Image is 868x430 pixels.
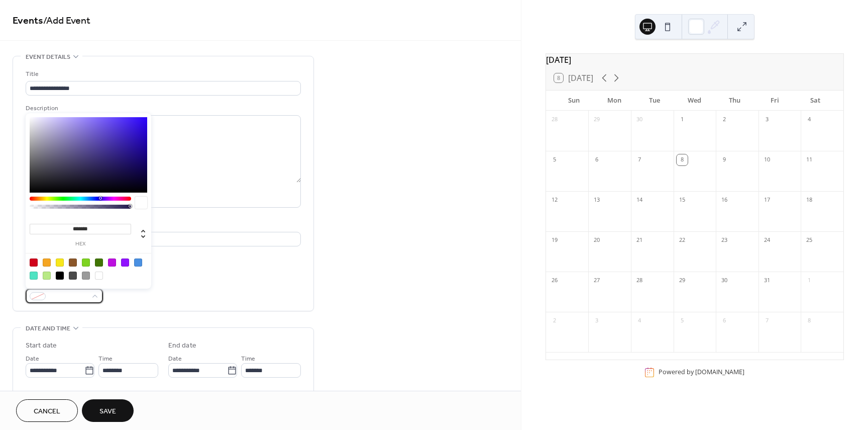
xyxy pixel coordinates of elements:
div: #B8E986 [43,272,51,280]
div: 2 [719,114,730,125]
div: 18 [804,195,815,206]
div: Thu [715,91,755,111]
div: 3 [591,315,602,326]
div: #417505 [95,259,103,267]
div: Start date [26,340,57,351]
div: 5 [677,315,688,326]
div: Wed [675,91,715,111]
span: Date [168,354,182,364]
div: #8B572A [69,259,77,267]
span: Save [99,406,116,417]
div: 21 [634,235,645,246]
div: 6 [719,315,730,326]
div: 17 [762,195,773,206]
span: Time [98,354,113,364]
div: 8 [677,154,688,165]
div: 22 [677,235,688,246]
div: 16 [719,195,730,206]
div: #7ED321 [82,259,90,267]
div: 7 [634,154,645,165]
a: [DOMAIN_NAME] [695,368,744,376]
div: 26 [549,275,560,286]
div: 12 [549,195,560,206]
div: 7 [762,315,773,326]
div: 14 [634,195,645,206]
div: Fri [755,91,795,111]
div: 23 [719,235,730,246]
div: 30 [719,275,730,286]
div: 5 [549,154,560,165]
span: Date and time [26,323,70,334]
div: #9013FE [121,259,129,267]
div: 3 [762,114,773,125]
div: Tue [634,91,675,111]
span: Time [241,354,255,364]
span: / Add Event [43,11,90,31]
div: 29 [591,114,602,125]
div: #BD10E0 [108,259,116,267]
div: #4A4A4A [69,272,77,280]
div: Sat [795,91,835,111]
div: 15 [677,195,688,206]
div: 24 [762,235,773,246]
div: 11 [804,154,815,165]
div: Location [26,220,299,230]
div: Powered by [659,368,744,376]
div: Mon [594,91,634,111]
span: Event details [26,52,70,62]
div: 2 [549,315,560,326]
div: End date [168,340,196,351]
div: Title [26,69,299,79]
div: 4 [634,315,645,326]
a: Events [13,11,43,31]
div: 8 [804,315,815,326]
div: 27 [591,275,602,286]
div: 4 [804,114,815,125]
div: #D0021B [30,259,38,267]
label: hex [30,241,131,247]
div: 30 [634,114,645,125]
div: 31 [762,275,773,286]
div: 10 [762,154,773,165]
button: Cancel [16,399,78,422]
div: #F5A623 [43,259,51,267]
div: 1 [677,114,688,125]
span: Cancel [34,406,60,417]
button: Save [82,399,134,422]
div: #50E3C2 [30,272,38,280]
div: 28 [634,275,645,286]
div: 29 [677,275,688,286]
div: [DATE] [546,54,843,66]
div: 13 [591,195,602,206]
div: 6 [591,154,602,165]
div: 9 [719,154,730,165]
div: 20 [591,235,602,246]
div: #000000 [56,272,64,280]
div: #9B9B9B [82,272,90,280]
div: Sun [554,91,594,111]
span: Date [26,354,39,364]
div: 25 [804,235,815,246]
div: 28 [549,114,560,125]
div: 1 [804,275,815,286]
div: 19 [549,235,560,246]
div: Description [26,103,299,114]
div: #4A90E2 [134,259,142,267]
div: #F8E71C [56,259,64,267]
div: #FFFFFF [95,272,103,280]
